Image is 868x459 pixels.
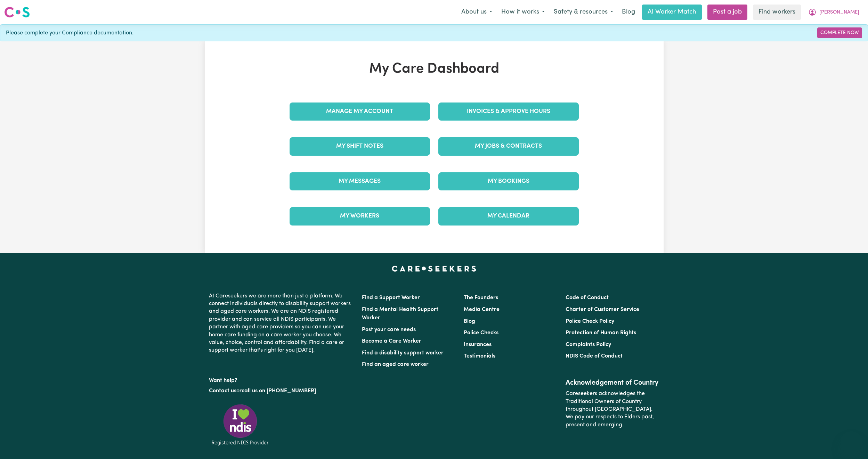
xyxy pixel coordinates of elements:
[290,207,430,225] a: My Workers
[566,295,609,301] a: Code of Conduct
[4,4,30,20] a: Careseekers logo
[642,5,702,20] a: AI Worker Match
[362,307,438,321] a: Find a Mental Health Support Worker
[804,5,864,19] button: My Account
[362,362,429,367] a: Find an aged care worker
[566,319,614,324] a: Police Check Policy
[362,295,420,301] a: Find a Support Worker
[753,5,801,20] a: Find workers
[290,103,430,121] a: Manage My Account
[438,207,579,225] a: My Calendar
[464,319,475,324] a: Blog
[819,9,859,16] span: [PERSON_NAME]
[285,61,583,77] h1: My Care Dashboard
[464,353,495,359] a: Testimonials
[438,103,579,121] a: Invoices & Approve Hours
[209,388,236,394] a: Contact us
[464,330,498,336] a: Police Checks
[817,27,862,38] a: Complete Now
[4,6,30,18] img: Careseekers logo
[464,307,500,312] a: Media Centre
[566,353,623,359] a: NDIS Code of Conduct
[438,172,579,190] a: My Bookings
[566,330,636,336] a: Protection of Human Rights
[566,342,611,347] a: Complaints Policy
[362,350,444,356] a: Find a disability support worker
[290,137,430,155] a: My Shift Notes
[464,342,492,347] a: Insurances
[392,266,476,271] a: Careseekers home page
[438,137,579,155] a: My Jobs & Contracts
[209,384,354,397] p: or
[362,338,421,344] a: Become a Care Worker
[362,327,416,333] a: Post your care needs
[497,5,549,19] button: How it works
[566,307,639,312] a: Charter of Customer Service
[209,403,271,446] img: Registered NDIS provider
[457,5,497,19] button: About us
[242,388,316,394] a: call us on [PHONE_NUMBER]
[618,5,639,20] a: Blog
[566,379,659,387] h2: Acknowledgement of Country
[6,29,133,37] span: Please complete your Compliance documentation.
[209,289,354,357] p: At Careseekers we are more than just a platform. We connect individuals directly to disability su...
[566,387,659,432] p: Careseekers acknowledges the Traditional Owners of Country throughout [GEOGRAPHIC_DATA]. We pay o...
[707,5,747,20] a: Post a job
[464,295,498,301] a: The Founders
[549,5,618,19] button: Safety & resources
[290,172,430,190] a: My Messages
[840,431,862,453] iframe: Button to launch messaging window, conversation in progress
[209,374,354,384] p: Want help?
